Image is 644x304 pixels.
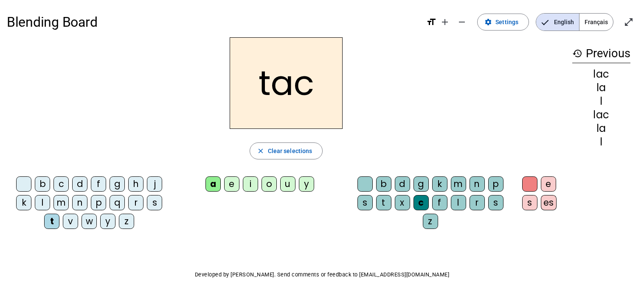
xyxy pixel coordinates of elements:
[119,214,134,229] div: z
[572,69,630,79] div: lac
[572,110,630,120] div: lac
[268,146,312,156] span: Clear selections
[100,214,115,229] div: y
[299,176,314,192] div: y
[376,195,391,210] div: t
[572,48,582,59] mat-icon: history
[477,14,529,31] button: Settings
[16,195,31,210] div: k
[110,176,125,192] div: g
[44,214,59,229] div: t
[257,147,264,155] mat-icon: close
[572,44,630,63] h3: Previous
[413,195,429,210] div: c
[357,195,373,210] div: s
[620,14,637,31] button: Enter full screen
[35,195,50,210] div: l
[488,176,503,192] div: p
[72,195,87,210] div: n
[395,176,410,192] div: d
[484,18,492,26] mat-icon: settings
[572,123,630,134] div: la
[488,195,503,210] div: s
[35,176,50,192] div: b
[147,195,162,210] div: s
[395,195,410,210] div: x
[128,195,143,210] div: r
[7,8,419,36] h1: Blending Board
[147,176,162,192] div: j
[376,176,391,192] div: b
[432,176,447,192] div: k
[572,83,630,93] div: la
[470,176,485,192] div: n
[91,176,106,192] div: f
[262,176,277,192] div: o
[536,14,579,31] span: English
[7,270,637,280] p: Developed by [PERSON_NAME]. Send comments or feedback to [EMAIL_ADDRESS][DOMAIN_NAME]
[224,176,239,192] div: e
[440,17,450,27] mat-icon: add
[470,195,485,210] div: r
[536,13,613,31] mat-button-toggle-group: Language selection
[624,17,634,27] mat-icon: open_in_full
[436,14,453,31] button: Increase font size
[495,17,518,27] span: Settings
[572,137,630,147] div: l
[423,214,438,229] div: z
[250,142,323,159] button: Clear selections
[413,176,429,192] div: g
[230,37,343,129] h2: tac
[457,17,467,27] mat-icon: remove
[205,176,221,192] div: a
[53,195,69,210] div: m
[280,176,295,192] div: u
[432,195,447,210] div: f
[53,176,69,192] div: c
[243,176,258,192] div: i
[451,176,466,192] div: m
[91,195,106,210] div: p
[82,214,97,229] div: w
[541,195,557,210] div: es
[72,176,87,192] div: d
[541,176,556,192] div: e
[572,96,630,106] div: l
[110,195,125,210] div: q
[128,176,143,192] div: h
[579,14,613,31] span: Français
[63,214,78,229] div: v
[453,14,470,31] button: Decrease font size
[451,195,466,210] div: l
[426,17,436,27] mat-icon: format_size
[522,195,537,210] div: s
